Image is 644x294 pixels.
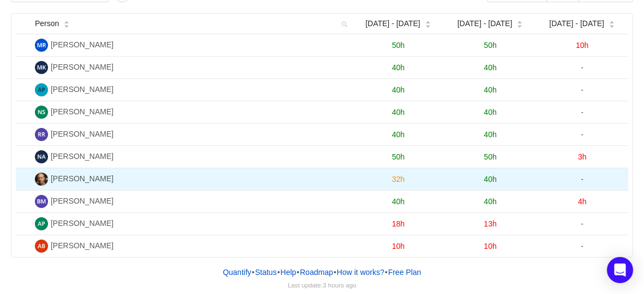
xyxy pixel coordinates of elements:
[392,219,405,228] span: 18h
[578,152,587,161] span: 3h
[484,242,496,250] span: 10h
[297,268,299,277] span: •
[51,152,113,161] span: [PERSON_NAME]
[392,197,405,206] span: 40h
[35,173,48,186] img: DV
[581,85,583,94] span: -
[51,107,113,116] span: [PERSON_NAME]
[484,197,496,206] span: 40h
[334,268,336,277] span: •
[484,175,496,183] span: 40h
[35,195,48,208] img: BM
[484,219,496,228] span: 13h
[484,152,496,161] span: 50h
[392,175,405,183] span: 32h
[484,63,496,72] span: 40h
[288,281,357,289] span: Last update:
[336,264,385,280] button: How it works?
[252,268,255,277] span: •
[609,20,615,23] i: icon: caret-up
[392,63,405,72] span: 40h
[51,174,113,183] span: [PERSON_NAME]
[277,268,280,277] span: •
[484,108,496,117] span: 40h
[64,20,70,23] i: icon: caret-up
[581,219,583,228] span: -
[609,19,615,27] div: Sort
[581,63,583,72] span: -
[51,63,113,71] span: [PERSON_NAME]
[392,152,405,161] span: 50h
[484,41,496,50] span: 50h
[299,264,334,280] a: Roadmap
[63,19,70,27] div: Sort
[51,130,113,138] span: [PERSON_NAME]
[388,264,422,280] button: Free Plan
[280,264,297,280] a: Help
[425,20,431,23] i: icon: caret-up
[484,130,496,139] span: 40h
[516,19,523,27] div: Sort
[35,83,48,96] img: AP
[392,85,405,94] span: 40h
[35,61,48,74] img: MK
[425,19,431,27] div: Sort
[517,23,523,27] i: icon: caret-down
[35,106,48,119] img: NS
[458,18,513,29] span: [DATE] - [DATE]
[581,108,583,117] span: -
[549,18,604,29] span: [DATE] - [DATE]
[337,14,352,34] i: icon: search
[51,40,113,49] span: [PERSON_NAME]
[35,128,48,141] img: RR
[64,23,70,27] i: icon: caret-down
[581,130,583,139] span: -
[392,41,405,50] span: 50h
[51,241,113,250] span: [PERSON_NAME]
[35,217,48,230] img: AP
[323,281,357,289] span: 3 hours ago
[35,240,48,253] img: AB
[35,39,48,52] img: MR
[35,150,48,163] img: NA
[581,242,583,250] span: -
[51,85,113,94] span: [PERSON_NAME]
[222,264,252,280] a: Quantify
[609,23,615,27] i: icon: caret-down
[578,197,587,206] span: 4h
[35,18,59,29] span: Person
[392,242,405,250] span: 10h
[576,41,588,50] span: 10h
[392,108,405,117] span: 40h
[607,257,633,283] div: Open Intercom Messenger
[425,23,431,27] i: icon: caret-down
[392,130,405,139] span: 40h
[365,18,420,29] span: [DATE] - [DATE]
[385,268,388,277] span: •
[51,219,113,228] span: [PERSON_NAME]
[255,264,278,280] a: Status
[484,85,496,94] span: 40h
[581,175,583,183] span: -
[51,197,113,205] span: [PERSON_NAME]
[517,20,523,23] i: icon: caret-up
